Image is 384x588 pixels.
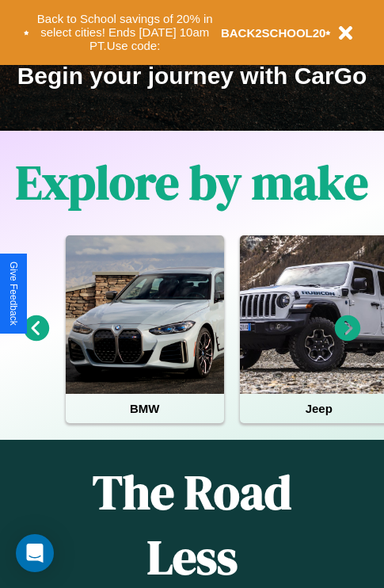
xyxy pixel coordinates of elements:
div: Give Feedback [8,262,19,326]
h4: BMW [66,394,224,423]
div: Open Intercom Messenger [16,534,54,572]
button: Back to School savings of 20% in select cities! Ends [DATE] 10am PT.Use code: [29,8,221,57]
h1: Explore by make [16,150,368,215]
b: BACK2SCHOOL20 [221,26,326,40]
